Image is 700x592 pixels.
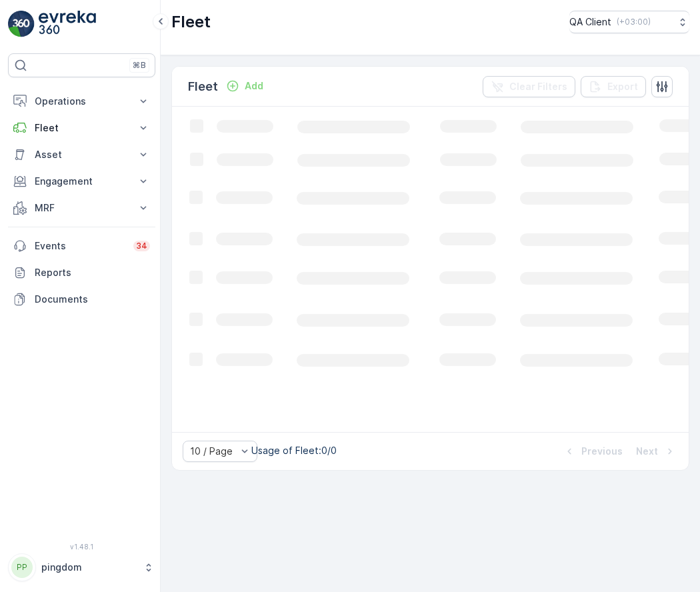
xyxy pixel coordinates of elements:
[569,11,689,33] button: QA Client(+03:00)
[8,11,35,37] img: logo
[11,557,33,578] div: PP
[188,77,218,96] p: Fleet
[35,121,129,135] p: Fleet
[35,201,129,215] p: MRF
[509,80,567,93] p: Clear Filters
[8,168,155,195] button: Engagement
[581,76,646,97] button: Export
[561,443,624,459] button: Previous
[8,195,155,221] button: MRF
[35,266,150,279] p: Reports
[617,17,651,27] p: ( +03:00 )
[8,286,155,313] a: Documents
[35,148,129,161] p: Asset
[8,553,155,581] button: PPpingdom
[35,175,129,188] p: Engagement
[483,76,575,97] button: Clear Filters
[245,79,263,93] p: Add
[581,445,623,458] p: Previous
[8,259,155,286] a: Reports
[8,233,155,259] a: Events34
[35,239,125,253] p: Events
[41,561,137,574] p: pingdom
[133,60,146,71] p: ⌘B
[636,445,658,458] p: Next
[171,11,211,33] p: Fleet
[8,543,155,551] span: v 1.48.1
[635,443,678,459] button: Next
[221,78,269,94] button: Add
[8,88,155,115] button: Operations
[607,80,638,93] p: Export
[251,444,337,457] p: Usage of Fleet : 0/0
[8,115,155,141] button: Fleet
[8,141,155,168] button: Asset
[39,11,96,37] img: logo_light-DOdMpM7g.png
[35,293,150,306] p: Documents
[35,95,129,108] p: Operations
[569,15,611,29] p: QA Client
[136,241,147,251] p: 34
